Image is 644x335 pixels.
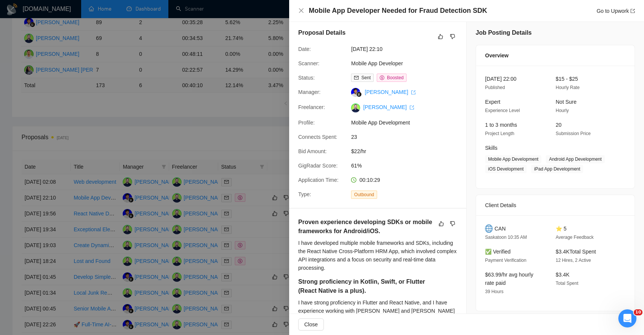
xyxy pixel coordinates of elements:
span: 00:10:29 [359,177,380,183]
span: CAN [495,224,506,233]
span: export [410,105,414,110]
span: GigRadar Score: [298,163,337,169]
h5: Job Posting Details [476,28,532,37]
h4: Mobile App Developer Needed for Fraud Detection SDK [309,6,487,15]
span: Status: [298,75,315,81]
span: Sent [361,75,371,80]
span: Not Sure [556,99,576,105]
div: I have developed multiple mobile frameworks and SDKs, including the React Native Cross-Platform H... [298,239,457,272]
a: [PERSON_NAME] export [365,89,416,95]
span: 20 [556,122,562,128]
span: export [630,9,635,13]
span: Submission Price [556,131,591,136]
span: iPad App Development [531,165,583,173]
span: clock-circle [351,177,356,183]
span: Mobile App Development [485,155,541,163]
span: Outbound [351,191,377,199]
span: Published [485,85,505,90]
span: $15 - $25 [556,76,578,82]
span: Manager: [298,89,320,95]
span: 61% [351,161,464,170]
span: export [411,90,416,95]
span: iOS Development [485,165,527,173]
span: [DATE] 22:00 [485,76,516,82]
span: Average Feedback [556,235,594,240]
span: Boosted [387,75,404,80]
span: ✅ Verified [485,249,511,255]
span: Type: [298,191,311,197]
span: $3.4K [556,272,570,278]
span: 1 to 3 months [485,122,517,128]
button: like [436,32,445,41]
span: 39 Hours [485,289,504,294]
img: gigradar-bm.png [356,92,362,97]
iframe: Intercom live chat [618,309,636,327]
a: Go to Upworkexport [596,8,635,14]
span: $22/hr [351,147,464,155]
span: like [438,34,443,40]
img: c1_CvyS9CxCoSJC3mD3BH92RPhVJClFqPvkRQBDCSy2tztzXYjDvTSff_hzb3jbmjQ [351,103,360,112]
span: Overview [485,51,508,60]
span: Payment Verification [485,258,526,263]
span: Total Spent [556,281,578,286]
span: Hourly Rate [556,85,579,90]
img: 🌐 [485,224,493,233]
button: like [437,219,446,228]
span: Scanner: [298,60,319,66]
span: ⭐ 5 [556,226,567,232]
button: dislike [448,32,457,41]
span: Close [304,320,318,329]
span: dislike [450,34,455,40]
span: Expert [485,99,500,105]
span: Date: [298,46,311,52]
span: Profile: [298,120,315,126]
span: Skills [485,145,498,151]
div: Client Details [485,195,626,215]
span: Freelancer: [298,104,325,110]
span: 12 Hires, 2 Active [556,258,591,263]
h5: Strong proficiency in Kotlin, Swift, or Flutter (React Native is a plus). [298,277,433,295]
span: like [439,221,444,227]
span: Application Time: [298,177,339,183]
span: Mobile App Development [351,118,464,127]
span: Android App Development [546,155,604,163]
h5: Proposal Details [298,28,345,37]
div: I have strong proficiency in Flutter and React Native, and I have experience working with [PERSON... [298,298,457,323]
span: Experience Level [485,108,520,113]
span: Project Length [485,131,514,136]
span: Saskatoon 10:35 AM [485,235,527,240]
span: [DATE] 22:10 [351,45,464,53]
span: close [298,8,304,14]
button: Close [298,8,304,14]
h5: Proven experience developing SDKs or mobile frameworks for Android/iOS. [298,218,433,236]
span: dollar [380,75,384,80]
button: dislike [448,219,457,228]
span: Connects Spent: [298,134,337,140]
a: [PERSON_NAME] export [363,104,414,110]
span: Bid Amount: [298,148,327,154]
span: 10 [634,309,642,315]
a: Mobile App Developer [351,60,403,66]
span: 23 [351,133,464,141]
span: mail [354,75,359,80]
span: Hourly [556,108,569,113]
span: $3.4K Total Spent [556,249,596,255]
span: dislike [450,221,455,227]
span: $63.99/hr avg hourly rate paid [485,272,533,286]
button: Close [298,318,324,330]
